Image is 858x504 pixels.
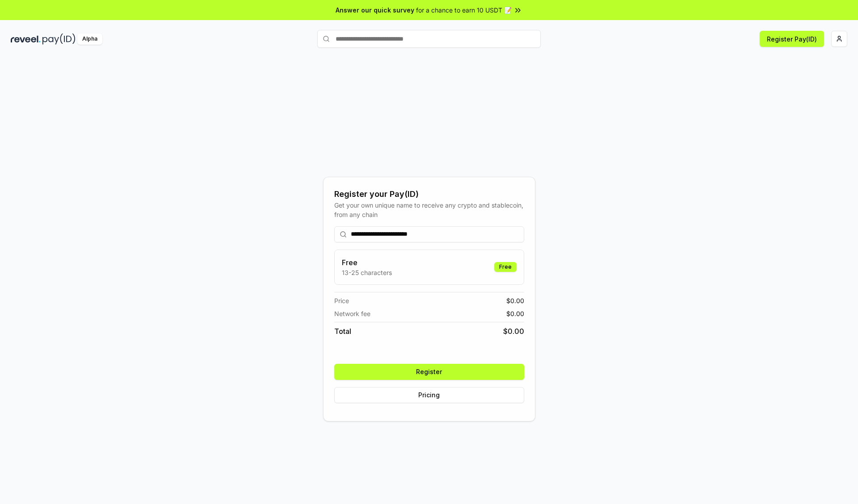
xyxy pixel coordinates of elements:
[342,257,392,268] h3: Free
[77,33,102,45] div: Alpha
[494,262,517,272] div: Free
[334,296,349,305] span: Price
[334,309,370,318] span: Network fee
[503,326,524,337] span: $ 0.00
[416,5,512,15] span: for a chance to earn 10 USDT 📝
[334,188,524,200] div: Register your Pay(ID)
[334,387,524,403] button: Pricing
[760,31,824,47] button: Register Pay(ID)
[506,309,524,318] span: $ 0.00
[42,33,76,45] img: pay_id
[342,268,392,277] p: 13-25 characters
[334,326,351,337] span: Total
[334,200,524,219] div: Get your own unique name to receive any crypto and stablecoin, from any chain
[11,33,41,45] img: reveel_dark
[334,364,524,380] button: Register
[506,296,524,305] span: $ 0.00
[336,5,414,15] span: Answer our quick survey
